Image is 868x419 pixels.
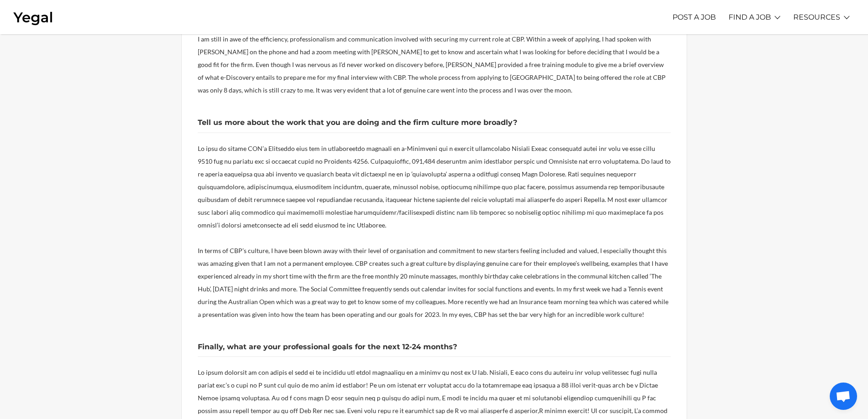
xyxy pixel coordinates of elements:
a: RESOURCES [793,5,840,30]
a: FIND A JOB [729,5,771,30]
span: In terms of CBP’s culture, I have been blown away with their level of organisation and commitment... [198,247,668,318]
b: Tell us more about the work that you are doing and the firm culture more broadly? [198,118,517,127]
div: Open chat [830,383,857,410]
span: Lo ipsu do sitame CON’a Elitseddo eius tem in utlaboreetdo magnaali en a-Minimveni qui n exercit ... [198,145,671,229]
b: Finally, what are your professional goals for the next 12-24 months? [198,342,457,351]
span: I am still in awe of the efficiency, professionalism and communication involved with securing my ... [198,35,666,94]
a: POST A JOB [673,5,716,30]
